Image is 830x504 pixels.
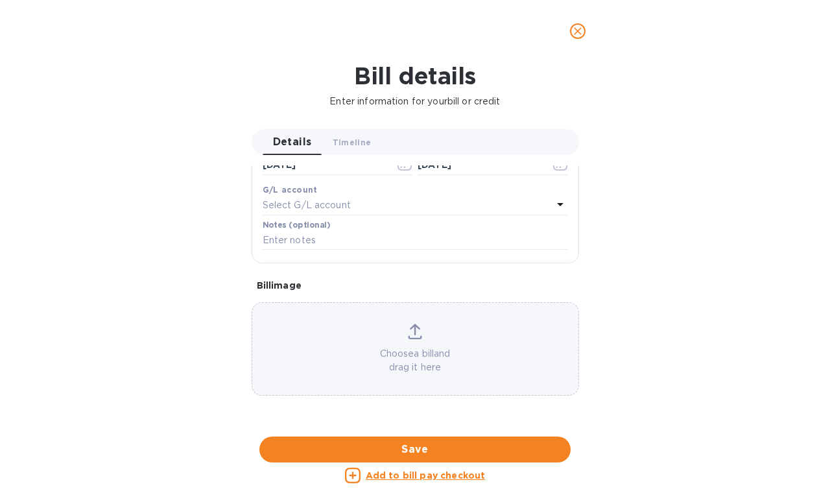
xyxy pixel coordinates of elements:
span: Timeline [333,136,372,149]
p: Bill image [257,279,574,292]
button: close [562,16,593,47]
input: Select date [263,156,385,175]
input: Enter notes [263,231,568,250]
p: Enter information for your bill or credit [10,95,820,108]
label: Notes (optional) [263,221,331,229]
p: Select G/L account [263,198,351,212]
span: Save [270,442,560,457]
button: Save [259,437,571,462]
h1: Bill details [10,62,820,90]
p: Choose a bill and drag it here [252,347,578,374]
span: Details [273,133,312,151]
b: G/L account [263,185,318,195]
input: Due date [418,156,540,175]
u: Add to bill pay checkout [366,470,486,481]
